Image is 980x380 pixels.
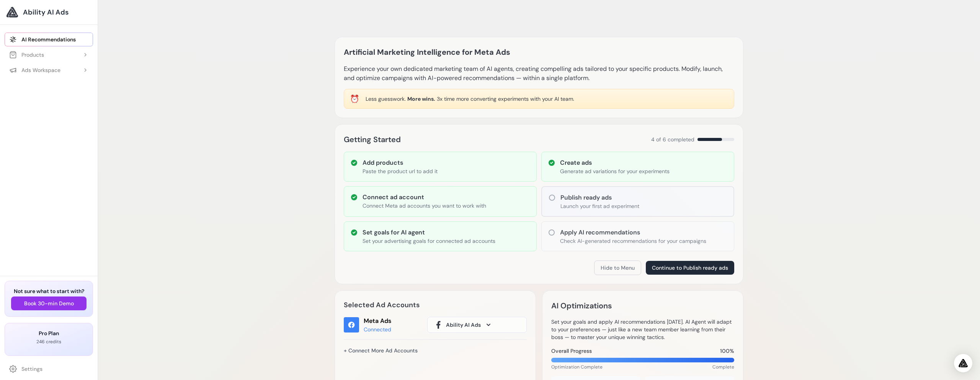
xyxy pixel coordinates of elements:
[407,95,435,102] span: More wins.
[366,95,406,102] span: Less guesswork.
[11,329,87,337] h3: Pro Plan
[9,66,60,74] div: Ads Workspace
[954,354,972,372] div: Open Intercom Messenger
[363,202,486,210] p: Connect Meta ad accounts you want to work with
[5,63,93,77] button: Ads Workspace
[551,318,734,341] p: Set your goals and apply AI recommendations [DATE]. AI Agent will adapt to your preferences — jus...
[6,6,91,18] a: Ability AI Ads
[560,158,670,167] h3: Create ads
[560,193,639,202] h3: Publish ready ads
[560,237,706,245] p: Check AI-generated recommendations for your campaigns
[560,228,706,237] h3: Apply AI recommendations
[363,193,486,202] h3: Connect ad account
[5,362,93,376] a: Settings
[551,364,603,370] span: Optimization Complete
[11,296,87,310] button: Book 30-min Demo
[363,237,495,245] p: Set your advertising goals for connected ad accounts
[560,167,670,175] p: Generate ad variations for your experiments
[364,316,391,326] div: Meta Ads
[23,7,69,18] span: Ability AI Ads
[363,228,495,237] h3: Set goals for AI agent
[5,33,93,46] a: AI Recommendations
[9,51,44,59] div: Products
[427,317,527,333] button: Ability AI Ads
[344,133,401,146] h2: Getting Started
[720,347,734,355] span: 100%
[364,326,391,333] div: Connected
[11,287,87,295] h3: Not sure what to start with?
[363,167,438,175] p: Paste the product url to add it
[344,300,527,310] h2: Selected Ad Accounts
[344,46,510,58] h1: Artificial Marketing Intelligence for Meta Ads
[560,202,639,210] p: Launch your first ad experiment
[11,339,87,345] p: 246 credits
[446,321,481,329] span: Ability AI Ads
[363,158,438,167] h3: Add products
[551,347,592,355] span: Overall Progress
[344,64,734,83] p: Experience your own dedicated marketing team of AI agents, creating compelling ads tailored to yo...
[594,260,641,275] button: Hide to Menu
[350,93,359,104] div: ⏰
[5,48,93,62] button: Products
[437,95,574,102] span: 3x time more converting experiments with your AI team.
[651,136,694,143] span: 4 of 6 completed
[551,300,612,312] h2: AI Optimizations
[344,344,418,357] a: + Connect More Ad Accounts
[712,364,734,370] span: Complete
[646,261,734,275] button: Continue to Publish ready ads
